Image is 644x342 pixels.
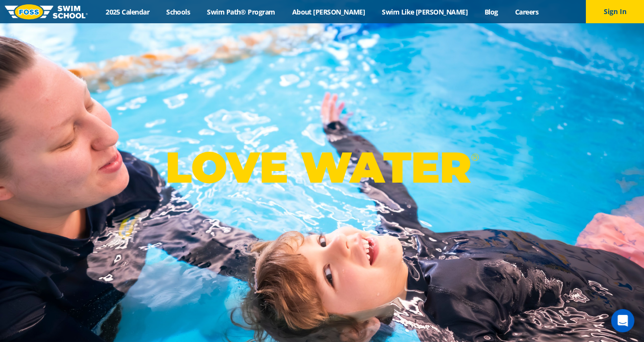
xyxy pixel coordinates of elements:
div: Open Intercom Messenger [611,309,634,332]
a: Swim Path® Program [199,7,283,16]
a: About [PERSON_NAME] [283,7,374,16]
sup: ® [471,151,479,163]
a: Schools [158,7,199,16]
a: 2025 Calendar [97,7,158,16]
a: Blog [476,7,506,16]
p: LOVE WATER [165,141,479,193]
img: FOSS Swim School Logo [5,4,88,19]
a: Swim Like [PERSON_NAME] [374,7,476,16]
a: Careers [506,7,547,16]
